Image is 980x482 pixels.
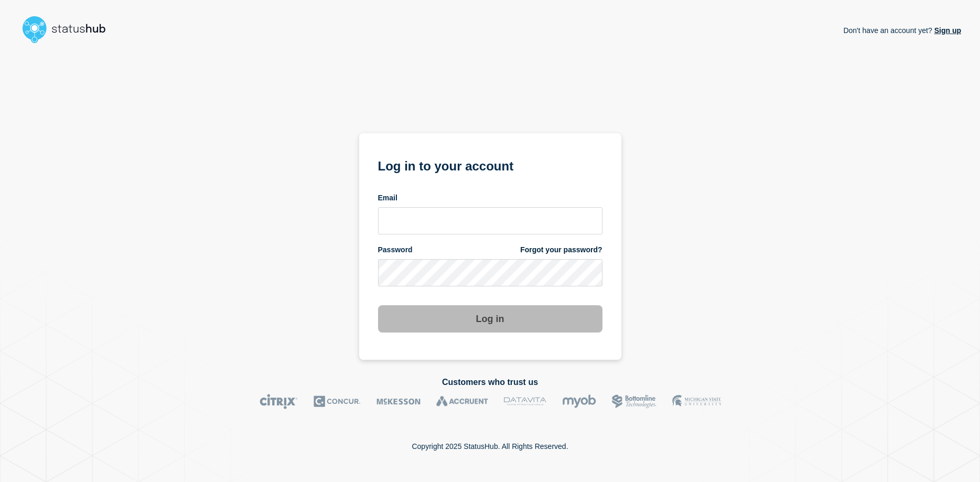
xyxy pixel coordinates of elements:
img: Concur logo [314,394,361,409]
img: MSU logo [672,394,721,409]
h2: Customers who trust us [19,378,961,387]
img: StatusHub logo [19,13,119,46]
h1: Log in to your account [378,155,602,175]
button: Log in [378,305,602,333]
p: Copyright 2025 StatusHub. All Rights Reserved. [412,442,568,451]
img: Citrix logo [260,394,298,409]
input: password input [378,259,602,286]
img: McKesson logo [376,394,421,409]
img: Bottomline logo [612,394,656,409]
span: Password [378,245,413,255]
p: Don't have an account yet? [843,18,961,43]
a: Sign up [932,26,961,35]
img: Accruent logo [436,394,488,409]
img: myob logo [562,394,596,409]
input: email input [378,207,602,234]
img: DataVita logo [504,394,546,409]
span: Email [378,193,397,203]
a: Forgot your password? [520,245,602,255]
